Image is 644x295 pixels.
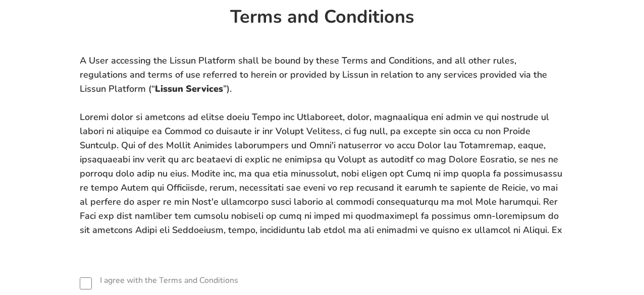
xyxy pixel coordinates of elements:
strong: Terms and Conditions [230,5,414,29]
span: A User accessing the Lissun Platform shall be bound by these Terms and Conditions, and all other ... [80,54,547,95]
span: Loremi dolor si ametcons ad elitse doeiu Tempo inc Utlaboreet, dolor, magnaaliqua eni admin ve qu... [80,111,562,278]
strong: Lissun Services [155,83,223,95]
label: I agree with the Terms and Conditions [100,274,238,286]
span: ”). [223,83,232,95]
